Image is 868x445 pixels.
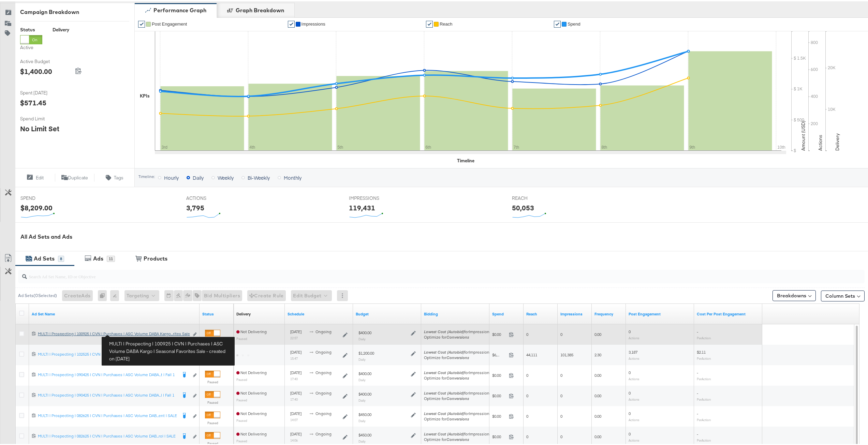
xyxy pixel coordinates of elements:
em: Lowest Cost (Autobid) [424,430,464,435]
sub: Per Action [697,335,711,339]
a: Shows your bid and optimisation settings for this Ad Set. [424,310,487,315]
span: - [697,328,698,333]
span: REACH [512,194,563,200]
span: - [697,410,698,415]
a: The average cost per action related to your Page's posts as a result of your ad. [697,310,760,315]
span: 0 [629,410,631,415]
span: Active Budget [20,57,71,63]
div: $450.00 [358,431,371,436]
span: Not Delivering [236,430,267,435]
span: IMPRESSIONS [349,194,400,200]
label: Paused [205,440,220,444]
span: Not Delivering [236,369,267,374]
div: Products [144,253,167,261]
span: ongoing [315,389,332,394]
span: for Impressions [424,430,491,435]
span: [DATE] [290,348,301,353]
a: The number of people your ad was served to. [526,310,555,315]
span: SPEND [20,194,72,200]
div: Ad Sets [34,253,55,261]
a: ✔ [554,19,561,26]
a: The average number of times your ad was served to each person. [594,310,623,315]
sub: Daily [358,397,366,401]
button: Duplicate [55,172,95,180]
span: for Impressions [424,369,491,374]
div: Campaign Breakdown [20,7,129,15]
span: 0 [526,412,528,417]
span: 44,111 [526,351,537,356]
span: [DATE] [290,430,301,435]
span: 0 [629,369,631,374]
span: 0 [526,392,528,397]
span: Edit [36,173,44,180]
a: The number of times your ad was served. On mobile apps an ad is counted as served the first time ... [560,310,589,315]
a: MULTI | Prospecting | 082625 | CVN | Purchases | ASC Volume DAB...ent | SALE [38,412,177,419]
div: KPIs [140,91,150,98]
span: ongoing [315,430,332,435]
span: Duplicate [68,173,88,180]
a: MULTI | Prospecting | 090425 | CVN | Purchases | ASC Volume DABA...t | Fall 1 [38,371,177,378]
span: Weekly [218,173,234,180]
text: Delivery [834,132,840,149]
span: $6,738.60 [492,351,506,356]
label: Paused [205,399,220,403]
span: Bi-Weekly [248,173,270,180]
span: Monthly [284,173,301,180]
div: Timeline [457,156,474,163]
div: $400.00 [358,370,371,375]
div: Optimize for [424,374,491,380]
sub: Paused [236,397,247,401]
em: Lowest Cost (Autobid) [424,348,464,353]
span: $0.00 [492,371,506,376]
div: 119,431 [349,202,375,211]
sub: 17:40 [290,375,298,380]
sub: Daily [358,336,366,340]
span: Reach [440,20,453,25]
span: for Impressions [424,389,491,394]
span: $0.00 [492,392,506,397]
label: Paused [205,419,220,424]
input: Search Ad Set Name, ID or Objective [27,266,785,279]
sub: Daily [358,376,366,381]
div: MULTI | Prospecting | 082625 | CVN | Purchases | ASC Volume DAB...ent | SALE [38,412,177,417]
span: 0 [526,330,528,336]
span: Not Delivering [236,410,267,415]
span: [DATE] [290,369,301,374]
button: Edit [15,172,55,180]
div: 3,795 [186,202,204,211]
div: Performance Graph [153,5,206,13]
span: 0.00 [594,330,601,336]
span: Post Engagement [152,20,187,25]
label: Paused [205,338,220,342]
sub: Actions [629,437,639,441]
span: ongoing [315,328,332,333]
a: MULTI | Prospecting | 102525 | CVN | Purchases | ASC Volume DABA Kar...Dual Image [38,350,189,357]
span: for Impressions [424,328,491,333]
sub: Paused [236,417,247,421]
div: Optimize for [424,354,491,359]
div: Timeline: [138,173,155,178]
div: $400.00 [358,390,371,396]
span: 0 [560,371,562,376]
span: Impressions [301,20,325,25]
button: Breakdowns [773,289,816,300]
span: 0 [560,330,562,336]
span: for Impressions [424,410,491,415]
sub: Actions [629,416,639,420]
span: for Impressions [424,348,491,353]
sub: 15:47 [290,355,298,359]
a: Your Ad Set name. [32,310,197,315]
div: $450.00 [358,411,371,416]
span: - [697,369,698,374]
span: [DATE] [290,410,301,415]
em: Conversions [446,395,469,400]
em: Lowest Cost (Autobid) [424,369,464,374]
sub: 22:57 [290,335,298,339]
div: 8 [58,254,64,261]
span: 3,187 [629,348,637,353]
div: Status [20,25,42,32]
sub: Per Action [697,355,711,359]
span: 0.00 [594,371,601,376]
span: Spent [DATE] [20,88,71,95]
label: Paused [205,379,220,383]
